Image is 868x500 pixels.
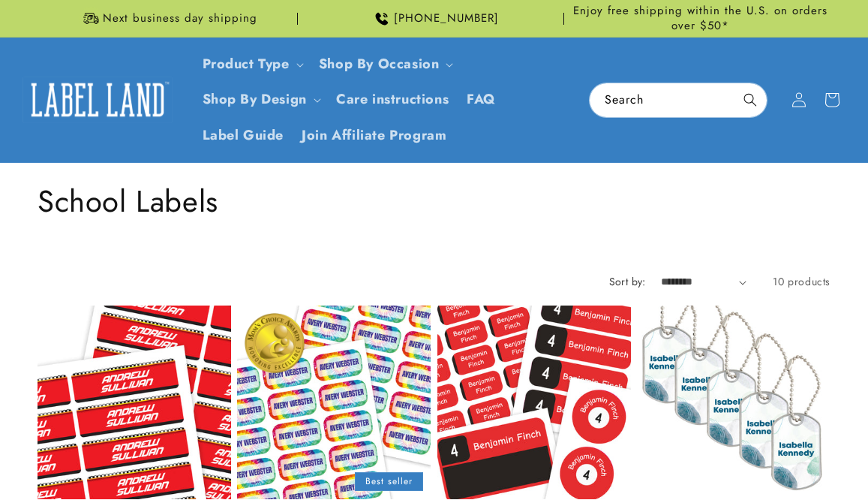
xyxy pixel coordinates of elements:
[773,274,830,289] span: 10 products
[38,182,830,221] h1: School Labels
[293,118,455,153] a: Join Affiliate Program
[203,127,284,144] span: Label Guide
[327,82,458,117] a: Care instructions
[23,77,173,123] img: Label Land
[336,91,449,108] span: Care instructions
[203,89,307,109] a: Shop By Design
[319,56,440,73] span: Shop By Occasion
[194,82,327,117] summary: Shop By Design
[609,274,646,289] label: Sort by:
[310,47,460,82] summary: Shop By Occasion
[194,118,293,153] a: Label Guide
[570,4,830,33] span: Enjoy free shipping within the U.S. on orders over $50*
[467,91,496,108] span: FAQ
[458,82,505,117] a: FAQ
[103,11,257,26] span: Next business day shipping
[734,83,767,116] button: Search
[302,127,446,144] span: Join Affiliate Program
[17,71,179,128] a: Label Land
[203,54,290,74] a: Product Type
[394,11,499,26] span: [PHONE_NUMBER]
[194,47,310,82] summary: Product Type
